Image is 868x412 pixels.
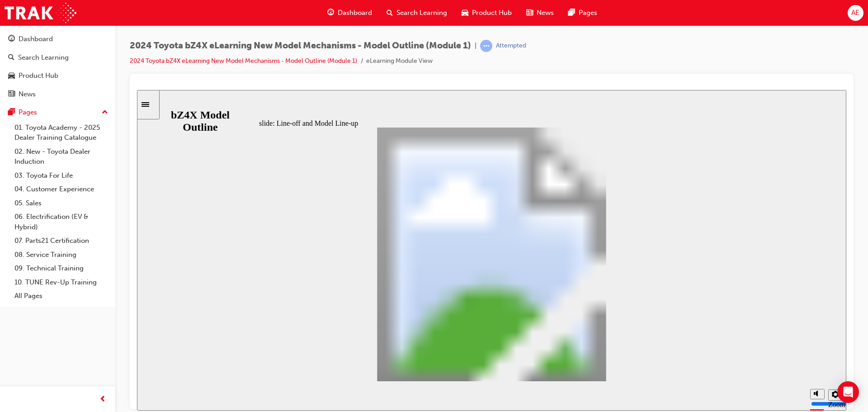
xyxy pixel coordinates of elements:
a: Search Learning [4,49,112,66]
button: DashboardSearch LearningProduct HubNews [4,29,112,104]
button: volume [673,299,688,309]
span: Search Learning [396,8,447,18]
span: learningRecordVerb_ATTEMPT-icon [480,40,492,52]
a: 09. Technical Training [11,261,112,275]
a: News [4,86,112,103]
span: pages-icon [8,109,15,117]
span: up-icon [102,107,108,118]
span: car-icon [462,7,468,19]
div: Attempted [496,42,526,50]
span: guage-icon [8,35,15,43]
span: AE [851,8,859,18]
a: 06. Electrification (EV & Hybrid) [11,210,112,234]
a: 05. Sales [11,196,112,210]
div: Pages [19,107,37,118]
div: Dashboard [19,34,53,44]
a: Product Hub [4,67,112,84]
a: 2024 Toyota bZ4X eLearning New Model Mechanisms - Model Outline (Module 1) [130,57,357,65]
a: search-iconSearch Learning [379,4,454,22]
span: car-icon [8,72,15,80]
button: AE [848,5,863,21]
span: search-icon [8,54,14,62]
img: Trak [5,3,76,23]
span: news-icon [8,90,15,99]
span: 2024 Toyota bZ4X eLearning New Model Mechanisms - Model Outline (Module 1) [130,41,471,51]
div: Open Intercom Messenger [837,381,859,403]
a: news-iconNews [519,4,561,22]
span: guage-icon [327,7,334,19]
span: | [475,41,476,51]
span: pages-icon [568,7,575,19]
div: misc controls [669,291,705,321]
button: Pages [4,104,112,121]
div: Product Hub [19,71,58,81]
a: 08. Service Training [11,248,112,262]
label: Zoom to fit [691,311,708,335]
a: pages-iconPages [561,4,604,22]
span: news-icon [526,7,533,19]
a: 01. Toyota Academy - 2025 Dealer Training Catalogue [11,121,112,145]
button: settings [691,299,706,311]
li: eLearning Module View [366,56,433,66]
div: News [19,89,36,99]
span: prev-icon [99,394,106,405]
span: Pages [579,8,597,18]
a: All Pages [11,289,112,303]
span: Dashboard [338,8,372,18]
a: 04. Customer Experience [11,182,112,196]
a: 10. TUNE Rev-Up Training [11,275,112,289]
span: Product Hub [472,8,512,18]
a: 07. Parts21 Certification [11,234,112,248]
div: Search Learning [18,52,69,63]
span: News [537,8,554,18]
a: 02. New - Toyota Dealer Induction [11,145,112,169]
span: search-icon [387,7,393,19]
a: Dashboard [4,31,112,47]
a: car-iconProduct Hub [454,4,519,22]
input: volume [674,310,732,317]
a: 03. Toyota For Life [11,169,112,183]
a: guage-iconDashboard [320,4,379,22]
